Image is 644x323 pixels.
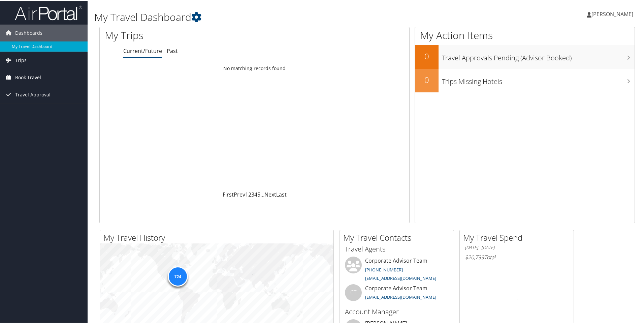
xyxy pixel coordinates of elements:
[248,190,251,198] a: 2
[442,73,635,86] h3: Trips Missing Hotels
[415,28,635,42] h1: My Action Items
[100,62,409,74] td: No matching records found
[345,284,362,300] div: CT
[105,28,275,42] h1: My Trips
[123,47,162,54] a: Current/Future
[465,244,569,250] h6: [DATE] - [DATE]
[257,190,260,198] a: 5
[343,231,454,243] h2: My Travel Contacts
[587,3,640,24] a: [PERSON_NAME]
[342,284,452,305] li: Corporate Advisor Team
[251,190,254,198] a: 3
[465,253,484,260] span: $20,739
[276,190,287,198] a: Last
[94,9,458,24] h1: My Travel Dashboard
[442,49,635,62] h3: Travel Approvals Pending (Advisor Booked)
[15,51,27,68] span: Trips
[15,4,82,20] img: airportal-logo.png
[167,47,178,54] a: Past
[342,256,452,284] li: Corporate Advisor Team
[591,10,633,17] span: [PERSON_NAME]
[415,74,439,85] h2: 0
[264,190,276,198] a: Next
[345,306,449,316] h3: Account Manager
[15,68,41,85] span: Book Travel
[415,45,635,68] a: 0Travel Approvals Pending (Advisor Booked)
[415,50,439,61] h2: 0
[245,190,248,198] a: 1
[465,253,569,260] h6: Total
[415,68,635,92] a: 0Trips Missing Hotels
[15,86,51,102] span: Travel Approval
[234,190,245,198] a: Prev
[223,190,234,198] a: First
[365,266,403,272] a: [PHONE_NUMBER]
[254,190,257,198] a: 4
[167,266,188,286] div: 724
[345,244,449,253] h3: Travel Agents
[103,231,333,243] h2: My Travel History
[15,24,42,41] span: Dashboards
[463,231,574,243] h2: My Travel Spend
[365,274,436,281] a: [EMAIL_ADDRESS][DOMAIN_NAME]
[365,293,436,299] a: [EMAIL_ADDRESS][DOMAIN_NAME]
[260,190,264,198] span: …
